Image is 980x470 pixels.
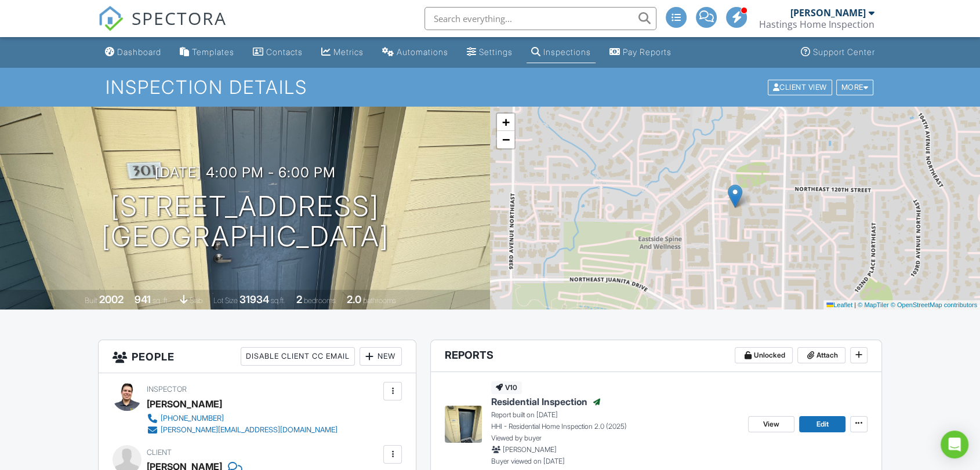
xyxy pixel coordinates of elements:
[153,296,169,305] span: sq. ft.
[99,340,416,373] h3: People
[98,16,227,40] a: SPECTORA
[100,42,166,63] a: Dashboard
[239,293,269,305] div: 31934
[502,132,510,147] span: −
[813,47,875,57] div: Support Center
[858,301,889,308] a: © MapTiler
[768,79,832,95] div: Client View
[728,184,742,208] img: Marker
[605,42,676,63] a: Pay Reports
[836,79,874,95] div: More
[296,293,302,305] div: 2
[241,347,355,366] div: Disable Client CC Email
[333,47,364,57] div: Metrics
[378,42,453,63] a: Automations (Advanced)
[497,131,514,148] a: Zoom out
[132,6,227,30] span: SPECTORA
[161,425,337,435] div: [PERSON_NAME][EMAIL_ADDRESS][DOMAIN_NAME]
[363,296,396,305] span: bathrooms
[623,47,672,57] div: Pay Reports
[213,296,238,305] span: Lot Size
[248,42,307,63] a: Contacts
[135,293,151,305] div: 941
[147,395,222,413] div: [PERSON_NAME]
[85,296,97,305] span: Built
[796,42,880,63] a: Support Center
[147,424,337,436] a: [PERSON_NAME][EMAIL_ADDRESS][DOMAIN_NAME]
[941,431,968,458] div: Open Intercom Messenger
[161,414,224,423] div: [PHONE_NUMBER]
[790,7,866,19] div: [PERSON_NAME]
[347,293,361,305] div: 2.0
[147,448,172,457] span: Client
[106,77,874,97] h1: Inspection Details
[266,47,303,57] div: Contacts
[527,42,596,63] a: Inspections
[397,47,448,57] div: Automations
[117,47,161,57] div: Dashboard
[101,191,389,253] h1: [STREET_ADDRESS] [GEOGRAPHIC_DATA]
[424,7,656,30] input: Search everything...
[767,82,835,91] a: Client View
[360,347,402,366] div: New
[543,47,591,57] div: Inspections
[304,296,336,305] span: bedrooms
[759,19,874,30] div: Hastings Home Inspection
[99,293,124,305] div: 2002
[317,42,368,63] a: Metrics
[190,296,202,305] span: slab
[497,114,514,131] a: Zoom in
[98,6,124,31] img: The Best Home Inspection Software - Spectora
[462,42,517,63] a: Settings
[479,47,513,57] div: Settings
[854,301,856,308] span: |
[147,385,187,394] span: Inspector
[175,42,239,63] a: Templates
[891,301,977,308] a: © OpenStreetMap contributors
[147,413,337,424] a: [PHONE_NUMBER]
[502,115,510,129] span: +
[271,296,285,305] span: sq.ft.
[826,301,852,308] a: Leaflet
[155,165,336,180] h3: [DATE] 4:00 pm - 6:00 pm
[192,47,234,57] div: Templates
